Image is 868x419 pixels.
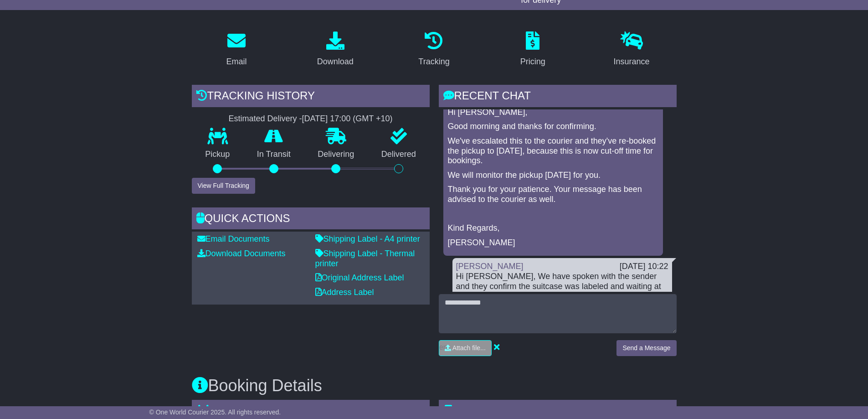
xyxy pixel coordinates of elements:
[412,28,455,71] a: Tracking
[311,28,360,71] a: Download
[448,122,658,132] p: Good morning and thanks for confirming.
[197,234,270,243] a: Email Documents
[448,171,658,181] p: We will monitor the pickup [DATE] for you.
[192,178,255,194] button: View Full Tracking
[448,136,658,166] p: We've escalated this to the courier and they've re-booked the pickup to [DATE], because this is n...
[315,273,404,282] a: Original Address Label
[614,56,650,68] div: Insurance
[620,262,668,272] div: [DATE] 10:22
[439,85,677,109] div: RECENT CHAT
[302,114,393,124] div: [DATE] 17:00 (GMT +10)
[448,223,658,233] p: Kind Regards,
[616,340,676,356] button: Send a Message
[448,185,658,204] p: Thank you for your patience. Your message has been advised to the courier as well.
[197,249,286,258] a: Download Documents
[456,272,668,341] div: Hi [PERSON_NAME], We have spoken with the sender and they confirm the suitcase was labeled and wa...
[315,234,420,243] a: Shipping Label - A4 printer
[368,150,430,160] p: Delivered
[192,377,677,395] h3: Booking Details
[226,56,247,68] div: Email
[192,207,430,232] div: Quick Actions
[192,85,430,109] div: Tracking history
[192,150,244,160] p: Pickup
[315,288,374,297] a: Address Label
[317,56,354,68] div: Download
[304,150,368,160] p: Delivering
[448,238,658,248] p: [PERSON_NAME]
[456,262,524,271] a: [PERSON_NAME]
[608,28,656,71] a: Insurance
[514,28,551,71] a: Pricing
[448,108,658,118] p: Hi [PERSON_NAME],
[149,409,281,416] span: © One World Courier 2025. All rights reserved.
[520,56,545,68] div: Pricing
[192,114,430,124] div: Estimated Delivery -
[243,150,304,160] p: In Transit
[418,56,449,68] div: Tracking
[220,28,252,71] a: Email
[315,249,415,268] a: Shipping Label - Thermal printer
